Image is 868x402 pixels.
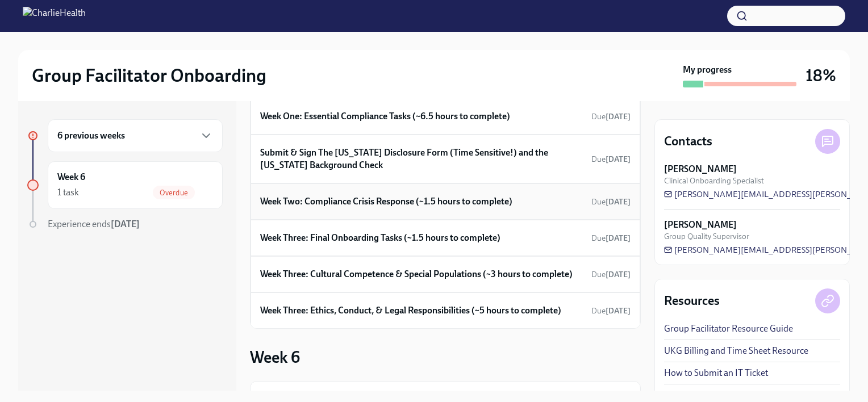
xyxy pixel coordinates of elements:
[153,189,195,197] span: Overdue
[111,219,140,229] strong: [DATE]
[250,347,300,367] h3: Week 6
[591,305,631,316] span: September 8th, 2025 10:00
[260,268,573,280] h6: Week Three: Cultural Competence & Special Populations (~3 hours to complete)
[48,219,140,229] span: Experience ends
[260,193,631,210] a: Week Two: Compliance Crisis Response (~1.5 hours to complete)Due[DATE]
[664,133,712,150] h4: Contacts
[591,154,631,165] span: August 27th, 2025 10:00
[260,110,510,123] h6: Week One: Essential Compliance Tasks (~6.5 hours to complete)
[260,229,631,246] a: Week Three: Final Onboarding Tasks (~1.5 hours to complete)Due[DATE]
[591,196,631,207] span: September 1st, 2025 10:00
[260,266,631,283] a: Week Three: Cultural Competence & Special Populations (~3 hours to complete)Due[DATE]
[591,233,631,243] span: Due
[591,270,631,279] span: Due
[32,64,266,87] h2: Group Facilitator Onboarding
[260,304,561,317] h6: Week Three: Ethics, Conduct, & Legal Responsibilities (~5 hours to complete)
[591,269,631,280] span: September 8th, 2025 10:00
[260,195,512,208] h6: Week Two: Compliance Crisis Response (~1.5 hours to complete)
[48,119,223,152] div: 6 previous weeks
[683,64,732,76] strong: My progress
[260,232,500,244] h6: Week Three: Final Onboarding Tasks (~1.5 hours to complete)
[664,345,808,357] a: UKG Billing and Time Sheet Resource
[664,219,737,231] strong: [PERSON_NAME]
[591,111,631,122] span: August 25th, 2025 10:00
[664,323,793,335] a: Group Facilitator Resource Guide
[606,154,631,164] strong: [DATE]
[57,171,85,183] h6: Week 6
[591,112,631,122] span: Due
[664,367,768,379] a: How to Submit an IT Ticket
[260,146,587,171] h6: Submit & Sign The [US_STATE] Disclosure Form (Time Sensitive!) and the [US_STATE] Background Check
[806,65,836,86] h3: 18%
[664,175,764,186] span: Clinical Onboarding Specialist
[664,389,762,401] a: GF Onboarding Checklist
[260,144,631,174] a: Submit & Sign The [US_STATE] Disclosure Form (Time Sensitive!) and the [US_STATE] Background Chec...
[591,233,631,244] span: September 6th, 2025 10:00
[591,197,631,207] span: Due
[260,108,631,125] a: Week One: Essential Compliance Tasks (~6.5 hours to complete)Due[DATE]
[606,197,631,207] strong: [DATE]
[591,306,631,316] span: Due
[27,161,223,209] a: Week 61 taskOverdue
[260,302,631,319] a: Week Three: Ethics, Conduct, & Legal Responsibilities (~5 hours to complete)Due[DATE]
[591,154,631,164] span: Due
[606,270,631,279] strong: [DATE]
[57,129,125,142] h6: 6 previous weeks
[664,231,749,242] span: Group Quality Supervisor
[57,186,79,199] div: 1 task
[23,7,86,25] img: CharlieHealth
[664,163,737,175] strong: [PERSON_NAME]
[606,306,631,316] strong: [DATE]
[606,233,631,243] strong: [DATE]
[664,292,720,309] h4: Resources
[606,112,631,122] strong: [DATE]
